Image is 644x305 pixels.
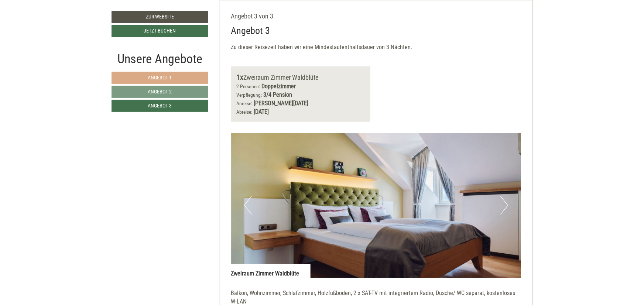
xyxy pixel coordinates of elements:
span: Angebot 2 [148,89,172,95]
div: Zweiraum Zimmer Waldblüte [237,72,365,83]
b: 3/4 Pension [264,91,292,98]
span: Angebot 1 [148,75,172,80]
b: Doppelzimmer [262,83,296,90]
button: Next [500,196,508,215]
b: [PERSON_NAME][DATE] [254,100,309,107]
small: 2 Personen: [237,83,260,89]
div: Unsere Angebote [112,50,208,68]
span: Angebot 3 von 3 [231,12,274,20]
small: Abreise: [237,109,253,115]
div: Angebot 3 [231,24,270,38]
span: Angebot 3 [148,103,172,109]
small: Anreise: [237,100,253,106]
b: 1x [237,73,244,82]
img: image [231,133,521,278]
small: Verpflegung: [237,92,262,98]
p: Zu dieser Reisezeit haben wir eine Mindestaufenthaltsdauer von 3 Nächten. [231,43,521,52]
div: Zweiraum Zimmer Waldblüte [231,264,311,278]
b: [DATE] [254,108,269,115]
button: Previous [244,196,252,215]
a: Zur Website [112,11,208,23]
a: Jetzt buchen [112,25,208,37]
